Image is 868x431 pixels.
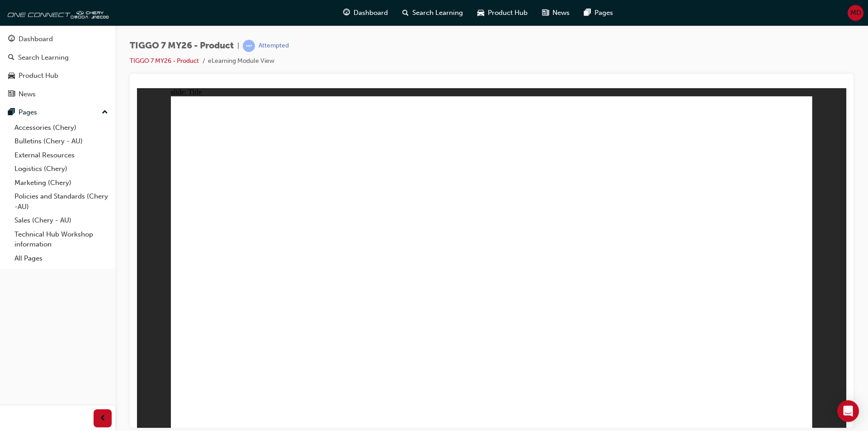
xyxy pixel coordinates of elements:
[4,104,112,121] button: Pages
[99,413,106,424] span: prev-icon
[18,52,69,63] div: Search Learning
[850,8,861,18] span: MD
[11,251,112,265] a: All Pages
[19,34,53,44] div: Dashboard
[19,107,37,118] div: Pages
[11,162,112,176] a: Logistics (Chery)
[395,4,470,22] a: search-iconSearch Learning
[259,42,289,50] div: Attempted
[594,8,613,18] span: Pages
[477,7,484,19] span: car-icon
[4,67,112,84] a: Product Hub
[243,40,255,52] span: learningRecordVerb_ATTEMPT-icon
[412,8,463,18] span: Search Learning
[848,5,863,21] button: MD
[5,4,108,22] img: oneconnect
[11,227,112,251] a: Technical Hub Workshop information
[19,71,58,81] div: Product Hub
[19,89,36,99] div: News
[837,400,859,422] div: Open Intercom Messenger
[11,121,112,135] a: Accessories (Chery)
[130,41,234,51] span: TIGGO 7 MY26 - Product
[8,54,14,62] span: search-icon
[8,35,15,43] span: guage-icon
[11,148,112,162] a: External Resources
[11,134,112,148] a: Bulletins (Chery - AU)
[552,8,570,18] span: News
[4,49,112,66] a: Search Learning
[336,4,395,22] a: guage-iconDashboard
[4,86,112,103] a: News
[8,90,15,99] span: news-icon
[4,29,112,104] button: DashboardSearch LearningProduct HubNews
[343,7,350,19] span: guage-icon
[4,31,112,47] a: Dashboard
[8,109,15,117] span: pages-icon
[208,56,274,66] li: eLearning Module View
[11,176,112,190] a: Marketing (Chery)
[584,7,591,19] span: pages-icon
[535,4,577,22] a: news-iconNews
[11,213,112,227] a: Sales (Chery - AU)
[577,4,620,22] a: pages-iconPages
[542,7,549,19] span: news-icon
[8,72,15,80] span: car-icon
[237,41,239,51] span: |
[130,57,199,65] a: TIGGO 7 MY26 - Product
[102,107,108,118] span: up-icon
[354,8,388,18] span: Dashboard
[402,7,409,19] span: search-icon
[470,4,535,22] a: car-iconProduct Hub
[488,8,528,18] span: Product Hub
[11,189,112,213] a: Policies and Standards (Chery -AU)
